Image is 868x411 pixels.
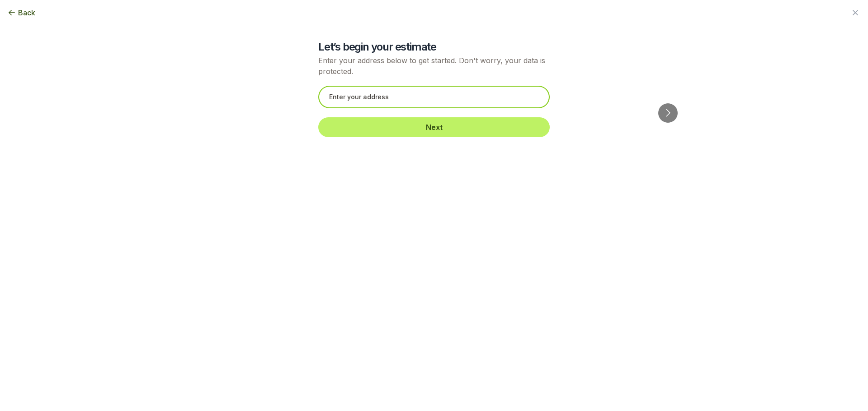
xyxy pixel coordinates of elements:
input: Enter your address [318,86,550,108]
h2: Let’s begin your estimate [318,40,550,54]
button: Next [318,117,550,137]
p: Enter your address below to get started. Don't worry, your data is protected. [318,55,550,77]
button: Back [7,7,35,18]
button: Go to next slide [658,103,678,123]
span: Back [18,7,35,18]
